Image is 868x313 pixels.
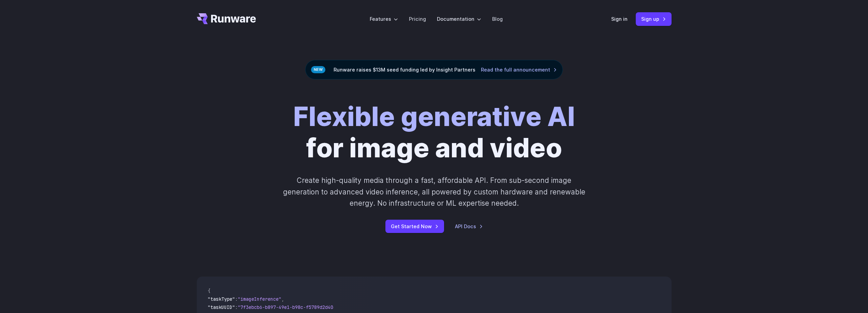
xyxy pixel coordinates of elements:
[235,304,238,310] span: :
[197,13,256,24] a: Go to /
[481,66,557,74] a: Read the full announcement
[409,15,426,23] a: Pricing
[293,101,575,132] strong: Flexible generative AI
[611,15,628,23] a: Sign in
[238,296,281,302] span: "imageInference"
[455,222,483,230] a: API Docs
[282,175,586,209] p: Create high-quality media through a fast, affordable API. From sub-second image generation to adv...
[305,60,563,79] div: Runware raises $13M seed funding led by Insight Partners
[208,304,235,310] span: "taskUUID"
[235,296,238,302] span: :
[437,15,481,23] label: Documentation
[238,304,341,310] span: "7f3ebcb6-b897-49e1-b98c-f5789d2d40d7"
[293,101,575,164] h1: for image and video
[370,15,398,23] label: Features
[208,288,210,294] span: {
[281,296,284,302] span: ,
[208,296,235,302] span: "taskType"
[385,220,444,233] a: Get Started Now
[636,12,672,26] a: Sign up
[492,15,503,23] a: Blog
